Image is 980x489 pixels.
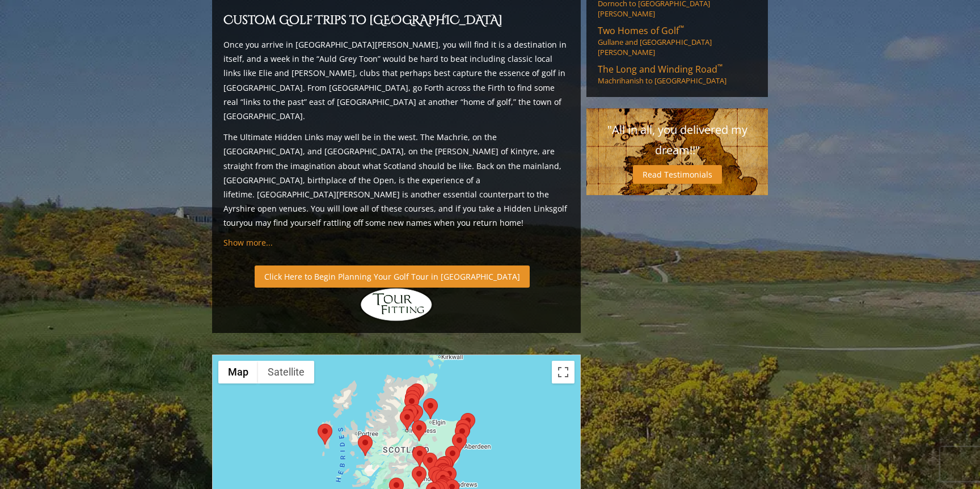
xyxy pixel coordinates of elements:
p: "All in all, you delivered my dream!!" [598,120,757,161]
button: Show satellite imagery [258,361,314,383]
a: Show more... [223,237,273,248]
img: Hidden Links [360,288,433,322]
button: Show street map [218,361,258,383]
a: Read Testimonials [633,165,722,184]
a: The Long and Winding Road™Machrihanish to [GEOGRAPHIC_DATA] [598,63,757,86]
span: The Long and Winding Road [598,63,723,75]
a: Two Homes of Golf™Gullane and [GEOGRAPHIC_DATA][PERSON_NAME] [598,24,757,57]
sup: ™ [679,23,684,33]
p: Once you arrive in [GEOGRAPHIC_DATA][PERSON_NAME], you will find it is a destination in itself, a... [223,37,569,123]
h2: Custom Golf Trips to [GEOGRAPHIC_DATA] [223,11,569,31]
button: Toggle fullscreen view [552,361,575,383]
sup: ™ [717,62,723,71]
span: Two Homes of Golf [598,24,684,37]
p: The Ultimate Hidden Links may well be in the west. The Machrie, on the [GEOGRAPHIC_DATA], and [GE... [223,130,569,230]
a: Click Here to Begin Planning Your Golf Tour in [GEOGRAPHIC_DATA] [255,265,530,288]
